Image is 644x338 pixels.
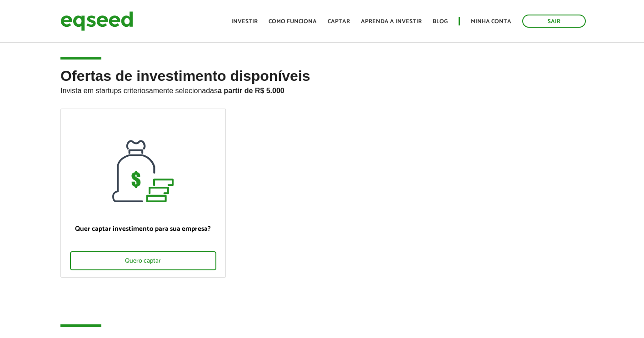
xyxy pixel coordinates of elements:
[433,19,448,25] a: Blog
[471,19,511,25] a: Minha conta
[269,19,317,25] a: Como funciona
[70,225,216,233] p: Quer captar investimento para sua empresa?
[231,19,258,25] a: Investir
[60,68,584,109] h2: Ofertas de investimento disponíveis
[328,19,350,25] a: Captar
[60,9,133,33] img: EqSeed
[70,251,216,270] div: Quero captar
[60,84,584,95] p: Invista em startups criteriosamente selecionadas
[361,19,422,25] a: Aprenda a investir
[60,109,226,278] a: Quer captar investimento para sua empresa? Quero captar
[522,15,586,28] a: Sair
[218,87,285,94] strong: a partir de R$ 5.000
